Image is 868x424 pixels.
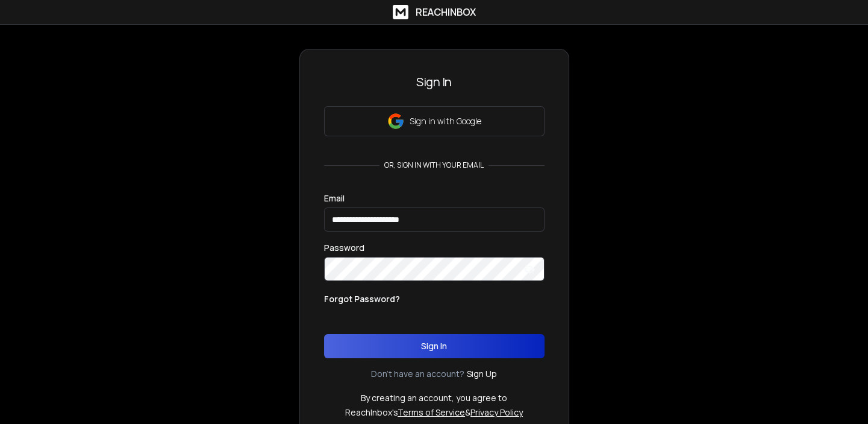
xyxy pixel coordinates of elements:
a: Terms of Service [398,407,465,418]
p: or, sign in with your email [379,160,489,170]
label: Email [324,194,345,203]
button: Sign in with Google [324,106,545,136]
a: Privacy Policy [470,407,523,418]
p: Forgot Password? [324,293,400,305]
p: Don't have an account? [371,368,464,380]
label: Password [324,244,364,252]
a: ReachInbox [393,5,476,19]
a: Sign Up [467,368,497,380]
button: Sign In [324,334,545,358]
p: By creating an account, you agree to [361,392,507,404]
p: Sign in with Google [410,115,481,127]
h3: Sign In [324,74,545,90]
h1: ReachInbox [416,5,476,19]
p: ReachInbox's & [345,407,523,419]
